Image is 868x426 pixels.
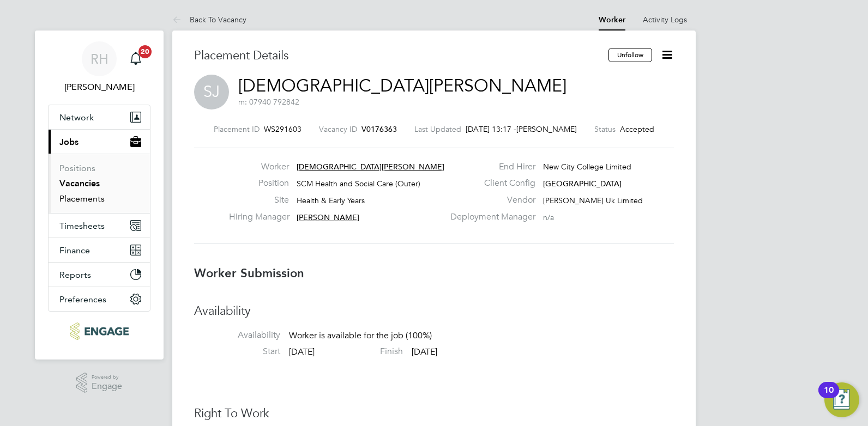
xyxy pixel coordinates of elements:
label: End Hirer [444,161,535,173]
span: Worker is available for the job (100%) [289,330,432,341]
a: Activity Logs [643,15,687,25]
span: [DATE] 13:17 - [466,124,516,134]
img: ncclondon-logo-retina.png [70,322,128,340]
span: Jobs [59,137,79,147]
label: Status [594,124,616,134]
a: 20 [125,41,147,76]
h3: Availability [194,303,674,319]
span: n/a [543,212,554,222]
button: Preferences [49,287,150,311]
a: Positions [59,163,95,173]
label: Availability [194,330,280,341]
label: Placement ID [214,124,260,134]
span: [DEMOGRAPHIC_DATA][PERSON_NAME] [297,162,444,172]
button: Reports [49,263,150,287]
span: Accepted [620,124,654,134]
span: Rufena Haque [48,81,150,94]
span: [PERSON_NAME] [297,212,359,222]
label: Hiring Manager [229,211,289,223]
span: [DATE] [289,346,315,357]
span: SCM Health and Social Care (Outer) [297,179,420,188]
span: WS291603 [264,124,302,134]
h3: Placement Details [194,48,600,64]
button: Unfollow [608,48,652,62]
span: SJ [194,75,229,109]
span: Preferences [59,294,106,305]
span: [PERSON_NAME] Uk Limited [543,196,643,205]
button: Open Resource Center, 10 new notifications [824,382,859,417]
button: Timesheets [49,214,150,238]
span: Powered by [92,373,122,382]
button: Jobs [49,130,150,154]
span: [GEOGRAPHIC_DATA] [543,179,622,188]
button: Finance [49,238,150,262]
a: Placements [59,193,105,204]
a: Go to home page [48,322,150,340]
span: Finance [59,245,90,255]
label: Finish [317,346,403,357]
span: Reports [59,270,91,280]
label: Position [229,178,289,189]
span: 20 [138,45,152,58]
span: New City College Limited [543,162,631,172]
label: Vacancy ID [319,124,357,134]
nav: Main navigation [35,31,164,360]
label: Client Config [444,178,535,189]
span: Health & Early Years [297,196,365,205]
label: Site [229,194,289,206]
span: V0176363 [361,124,397,134]
a: RH[PERSON_NAME] [48,41,150,94]
b: Worker Submission [194,266,304,281]
a: [DEMOGRAPHIC_DATA][PERSON_NAME] [238,75,566,96]
span: Timesheets [59,221,105,231]
span: [DATE] [412,346,437,357]
label: Worker [229,161,289,173]
a: Back To Vacancy [172,15,246,25]
a: Powered byEngage [76,373,123,393]
label: Last Updated [414,124,461,134]
button: Network [49,105,150,129]
h3: Right To Work [194,406,674,422]
span: RH [91,52,108,66]
label: Deployment Manager [444,211,535,223]
span: Engage [92,382,122,391]
div: 10 [824,390,834,404]
a: Vacancies [59,178,100,188]
label: Vendor [444,194,535,206]
a: Worker [599,15,625,25]
label: Start [194,346,280,357]
span: m: 07940 792842 [238,97,299,107]
div: Jobs [49,154,150,213]
span: [PERSON_NAME] [516,124,577,134]
span: Network [59,112,94,123]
